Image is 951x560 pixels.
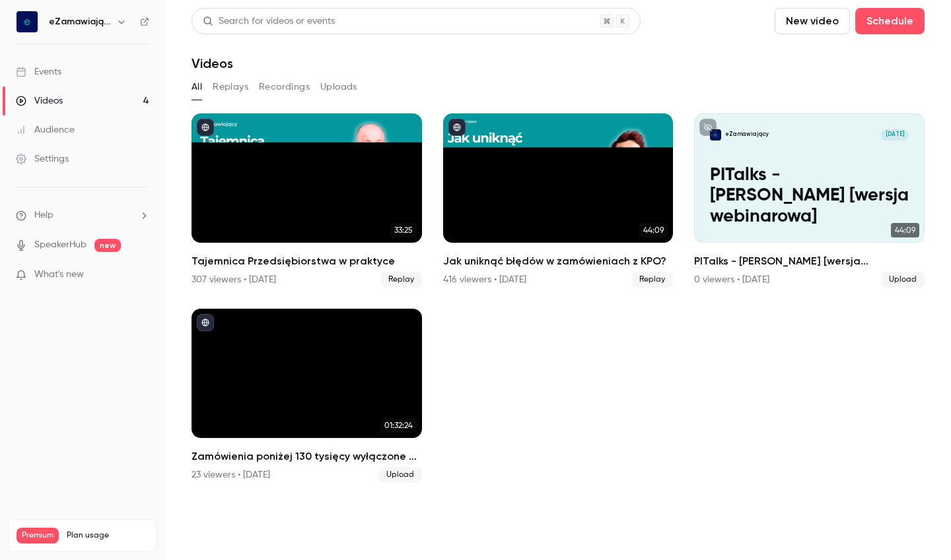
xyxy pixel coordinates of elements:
[192,113,422,288] a: 33:25Tajemnica Przedsiębiorstwa w praktyce307 viewers • [DATE]Replay
[197,314,214,331] button: published
[17,11,38,32] img: eZamawiający
[694,113,925,288] a: PITalks - Małgorzata Niemiec [wersja webinarowa]eZamawiający[DATE]PITalks - [PERSON_NAME] [wersja...
[320,77,357,98] button: Uploads
[16,152,69,166] div: Settings
[16,94,63,108] div: Videos
[34,268,84,282] span: What's new
[16,208,149,222] li: help-dropdown-opener
[203,15,335,28] div: Search for videos or events
[133,269,149,281] iframe: Noticeable Trigger
[192,55,233,71] h1: Videos
[34,238,87,252] a: SpeakerHub
[725,131,769,139] p: eZamawiający
[192,273,276,286] div: 307 viewers • [DATE]
[197,119,214,136] button: published
[380,272,422,288] span: Replay
[213,77,248,98] button: Replays
[891,223,919,237] span: 44:09
[378,467,422,483] span: Upload
[443,113,674,288] li: Jak uniknąć błędów w zamówieniach z KPO?
[639,223,668,237] span: 44:09
[192,309,422,483] a: 01:32:24Zamówienia poniżej 130 tysięcy wyłączone z ustawy PZP- krok po kroku23 viewers • [DATE]Up...
[192,253,422,269] h2: Tajemnica Przedsiębiorstwa w praktyce
[699,119,717,136] button: unpublished
[67,530,149,541] span: Plan usage
[380,418,417,433] span: 01:32:24
[390,223,417,237] span: 33:25
[192,77,202,98] button: All
[710,165,909,228] p: PITalks - [PERSON_NAME] [wersja webinarowa]
[192,449,422,464] h2: Zamówienia poniżej 130 tysięcy wyłączone z ustawy PZP- krok po kroku
[443,113,674,288] a: 44:09Jak uniknąć błędów w zamówieniach z KPO?416 viewers • [DATE]Replay
[631,272,673,288] span: Replay
[192,468,270,482] div: 23 viewers • [DATE]
[192,113,925,483] ul: Videos
[694,253,925,269] h2: PITalks - [PERSON_NAME] [wersja webinarowa]
[775,8,850,34] button: New video
[443,253,674,269] h2: Jak uniknąć błędów w zamówieniach z KPO?
[16,65,61,78] div: Events
[192,309,422,483] li: Zamówienia poniżej 130 tysięcy wyłączone z ustawy PZP- krok po kroku
[448,119,466,136] button: published
[694,113,925,288] li: PITalks - Małgorzata Niemiec [wersja webinarowa]
[16,123,75,137] div: Audience
[49,15,111,28] h6: eZamawiający
[855,8,925,34] button: Schedule
[443,273,526,286] div: 416 viewers • [DATE]
[17,528,59,544] span: Premium
[881,272,925,288] span: Upload
[881,129,909,140] span: [DATE]
[192,113,422,288] li: Tajemnica Przedsiębiorstwa w praktyce
[34,208,53,222] span: Help
[192,8,925,552] section: Videos
[694,273,769,286] div: 0 viewers • [DATE]
[94,239,121,252] span: new
[259,77,310,98] button: Recordings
